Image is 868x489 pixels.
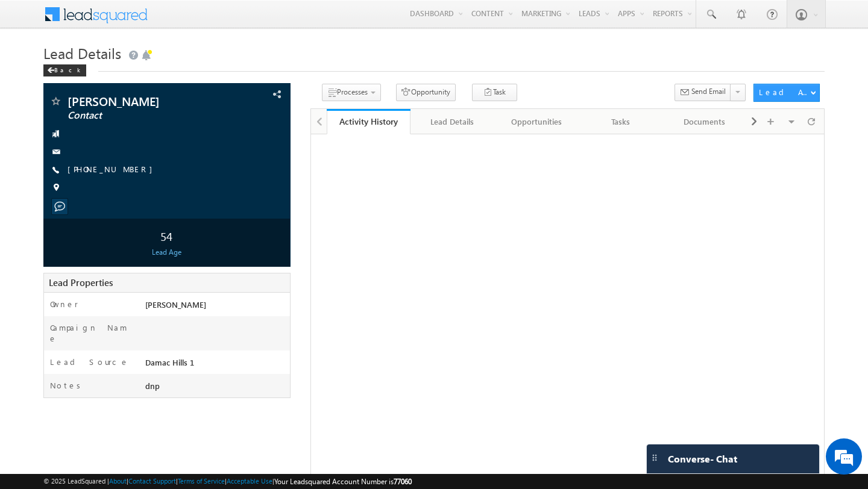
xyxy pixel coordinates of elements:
div: Lead Details [420,114,484,129]
a: Opportunities [495,109,579,134]
button: Send Email [675,84,731,101]
div: Damac Hills 1 [142,357,290,373]
span: 77060 [394,477,412,486]
button: Lead Actions [753,84,820,102]
a: About [109,477,127,485]
button: Task [472,84,517,101]
a: Back [43,64,92,74]
span: dnp [145,381,160,391]
a: Documents [663,109,747,134]
span: © 2025 LeadSquared | | | | | [43,476,412,487]
span: Lead Properties [49,276,113,288]
div: Activity History [336,116,402,127]
label: Notes [50,380,85,391]
div: Opportunities [505,114,568,129]
span: Processes [337,87,368,96]
a: Acceptable Use [227,477,272,485]
img: carter-drag [650,453,659,463]
span: Your Leadsquared Account Number is [274,477,412,486]
a: Tasks [579,109,663,134]
div: Lead Actions [759,87,810,98]
span: Lead Details [43,43,121,63]
div: 54 [46,225,287,247]
div: Lead Age [46,247,287,258]
label: Owner [50,299,78,310]
div: Tasks [588,114,652,129]
button: Opportunity [396,84,456,101]
span: Contact [68,110,220,122]
a: Activity History [327,109,411,134]
a: Contact Support [128,477,176,485]
span: [PERSON_NAME] [68,95,220,107]
label: Lead Source [50,357,129,367]
label: Campaign Name [50,322,133,344]
span: Converse - Chat [668,453,737,464]
div: Back [43,64,86,76]
span: Send Email [691,86,726,97]
span: [PHONE_NUMBER] [68,164,159,176]
button: Processes [322,84,381,101]
span: [PERSON_NAME] [145,299,206,310]
a: Lead Details [410,109,495,134]
a: Terms of Service [178,477,225,485]
div: Documents [673,114,737,129]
